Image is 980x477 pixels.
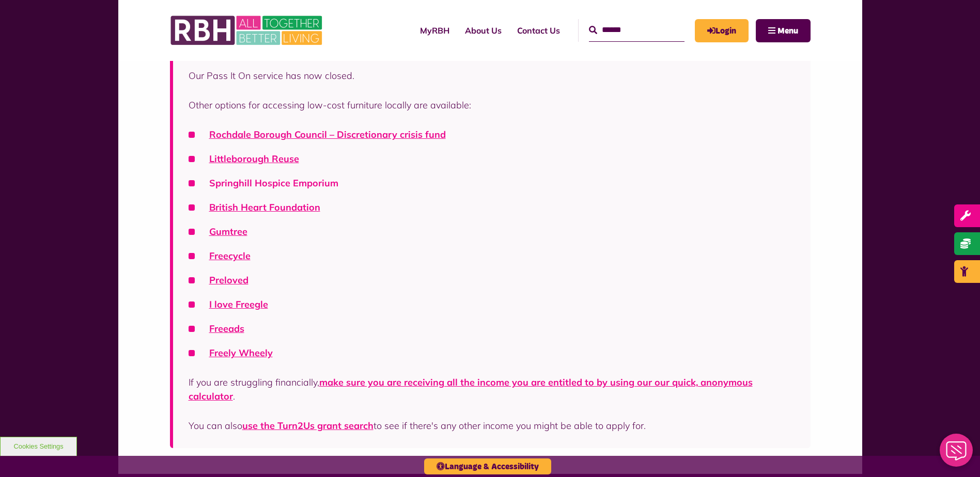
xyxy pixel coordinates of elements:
a: MyRBH [412,17,457,44]
p: If you are struggling financially, . [189,375,795,403]
a: Springhill Hospice Emporium [209,177,338,189]
p: Other options for accessing low-cost furniture locally are available: [189,98,795,112]
a: Preloved [209,274,248,286]
span: Menu [777,27,798,35]
a: make sure you are receiving all the income you are entitled to by using our our quick, anonymous ... [189,376,753,402]
a: About Us [457,17,509,44]
a: Rochdale Borough Council – Discretionary crisis fund [209,129,446,140]
input: Search [589,19,685,41]
a: Littleborough Reuse [209,153,299,165]
a: MyRBH [695,19,749,42]
a: use the Turn2Us grant search [242,420,374,432]
button: Navigation [756,19,811,42]
a: Gumtree [209,226,247,237]
a: British Heart Foundation [209,201,320,213]
a: Contact Us [509,17,568,44]
img: RBH [170,10,325,51]
a: Freeads [209,323,244,335]
p: You can also to see if there's any other income you might be able to apply for. [189,419,795,433]
iframe: Netcall Web Assistant for live chat [934,431,980,477]
p: Our Pass It On service has now closed. [189,69,795,83]
a: Freecycle [209,250,251,262]
a: I love Freegle [209,298,268,310]
button: Language & Accessibility [424,458,551,474]
a: Freely Wheely [209,347,273,359]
